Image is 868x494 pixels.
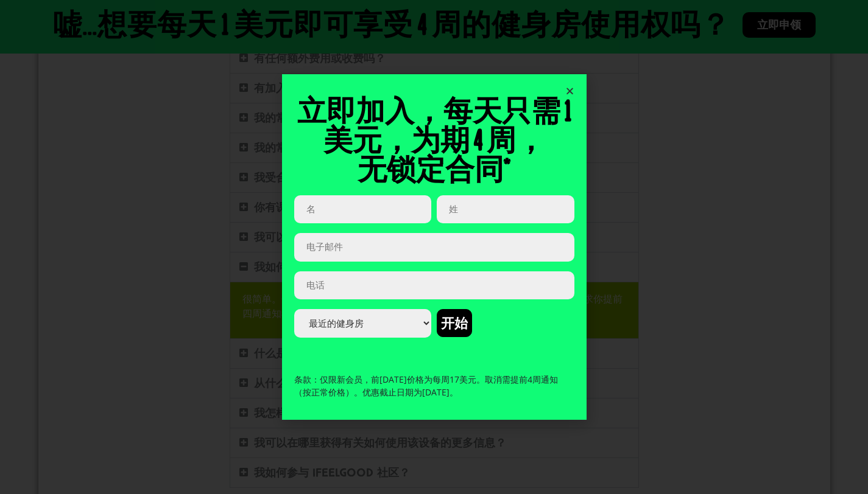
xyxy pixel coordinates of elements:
a: 关闭 [565,86,574,96]
input: 电话 [294,271,574,300]
font: 条款：仅限新会员，前[DATE]价格为每周17美元。取消需提前4周通知（按正常价格）。优惠截止日期为[DATE]。 [294,374,558,398]
input: 电子邮件 [294,233,574,262]
input: 姓 [437,195,574,224]
font: 立即加入，每天只需 1 美元，为期 4 周， [297,100,571,156]
font: 无锁定合同* [358,158,510,185]
input: 开始 [437,309,472,337]
input: 名 [294,195,431,224]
